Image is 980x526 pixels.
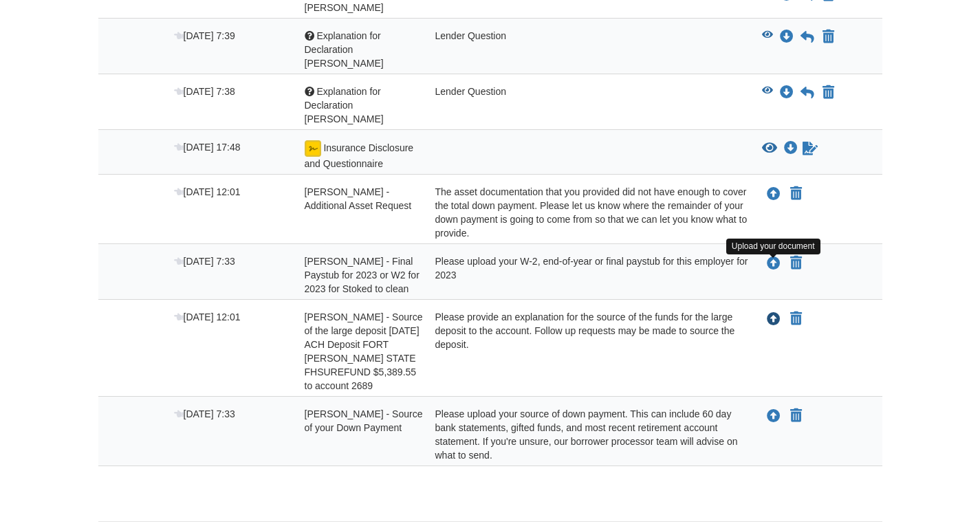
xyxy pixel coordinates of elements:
[174,186,241,197] span: [DATE] 12:01
[789,311,803,327] button: Declare Kelvin Moseley - Source of the large deposit August 12, 2025 ACH Deposit FORT HAYS STATE ...
[174,311,241,322] span: [DATE] 12:01
[789,408,803,424] button: Declare Kelvin Moseley - Source of your Down Payment not applicable
[765,254,782,272] button: Upload Kelvin Moseley - Final Paystub for 2023 or W2 for 2023 for Stoked to clean
[305,142,414,169] span: Insurance Disclosure and Questionnaire
[174,30,235,41] span: [DATE] 7:39
[174,256,235,267] span: [DATE] 7:33
[425,310,752,393] div: Please provide an explanation for the source of the funds for the large deposit to the account. F...
[425,407,752,462] div: Please upload your source of down payment. This can include 60 day bank statements, gifted funds,...
[780,32,794,43] a: Download Explanation for Declaration Answer Kayla
[784,143,798,154] a: Download Insurance Disclosure and Questionnaire
[765,185,782,203] button: Upload Kelvin Moseley - Additional Asset Request
[305,186,412,211] span: [PERSON_NAME] - Additional Asset Request
[762,86,773,100] button: View Explanation for Declaration Answer Kelvin
[305,408,423,433] span: [PERSON_NAME] - Source of your Down Payment
[425,85,752,126] div: Lender Question
[726,239,820,254] div: Upload your document
[425,185,752,240] div: The asset documentation that you provided did not have enough to cover the total down payment. Pl...
[801,140,819,157] a: Waiting for your co-borrower to e-sign
[305,30,384,69] span: Explanation for Declaration [PERSON_NAME]
[425,254,752,296] div: Please upload your W-2, end-of-year or final paystub for this employer for 2023
[762,30,773,44] button: View Explanation for Declaration Answer Kayla
[780,87,794,98] a: Download Explanation for Declaration Answer Kelvin
[305,86,384,124] span: Explanation for Declaration [PERSON_NAME]
[305,311,423,391] span: [PERSON_NAME] - Source of the large deposit [DATE] ACH Deposit FORT [PERSON_NAME] STATE FHSUREFUN...
[762,142,777,155] button: View Insurance Disclosure and Questionnaire
[765,407,782,425] button: Upload Kelvin Moseley - Source of your Down Payment
[305,256,420,294] span: [PERSON_NAME] - Final Paystub for 2023 or W2 for 2023 for Stoked to clean
[789,186,803,202] button: Declare Kelvin Moseley - Additional Asset Request not applicable
[174,408,235,419] span: [DATE] 7:33
[789,255,803,272] button: Declare Kelvin Moseley - Final Paystub for 2023 or W2 for 2023 for Stoked to clean not applicable
[305,140,321,157] img: esign icon
[425,29,752,70] div: Lender Question
[174,142,241,153] span: [DATE] 17:48
[821,85,836,101] button: Declare Explanation for Declaration Answer Kelvin not applicable
[765,310,782,328] button: Upload Kelvin Moseley - Source of the large deposit August 12, 2025 ACH Deposit FORT HAYS STATE F...
[821,29,836,45] button: Declare Explanation for Declaration Answer Kayla not applicable
[174,86,235,97] span: [DATE] 7:38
